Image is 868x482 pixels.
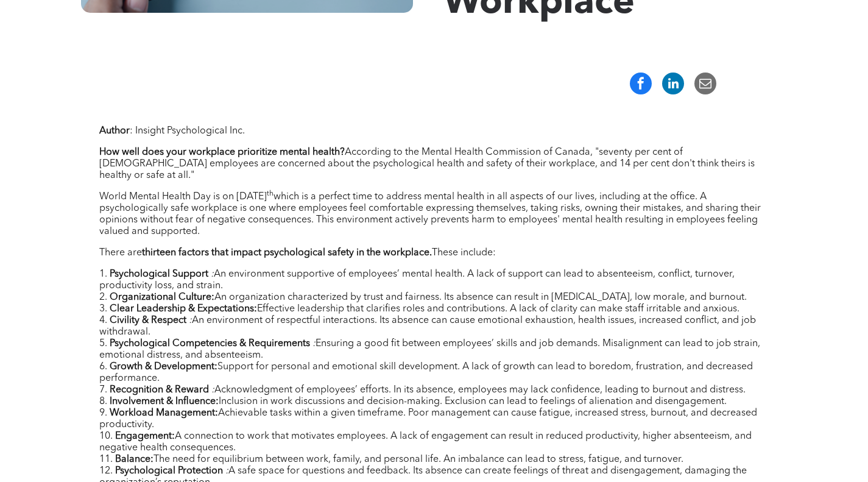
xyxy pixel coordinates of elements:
p: World Mental Health Day is on [DATE] which is a perfect time to address mental health in all aspe... [99,191,769,238]
li: The need for equilibrium between work, family, and personal life. An imbalance can lead to stress... [99,454,769,466]
li: Effective leadership that clarifies roles and contributions. A lack of clarity can make staff irr... [99,303,769,315]
li: Support for personal and emotional skill development. A lack of growth can lead to boredom, frust... [99,361,769,385]
b: How well does your workplace prioritize mental health? [99,147,345,157]
b: Workload Management: [110,408,218,418]
p: There are These include: [99,247,769,259]
p: : Insight Psychological Inc. [99,126,769,137]
em: : [225,466,228,476]
b: Author [99,126,130,136]
em: : [211,385,214,395]
em: : [312,339,316,349]
li: Achievable tasks within a given timeframe. Poor management can cause fatigue, increased stress, b... [99,408,769,431]
li: An environment of respectful interactions. Its absence can cause emotional exhaustion, health iss... [99,315,769,338]
b: Growth & Development: [110,362,217,372]
li: Inclusion in work discussions and decision-making. Exclusion can lead to feelings of alienation a... [99,396,769,408]
em: : [211,269,214,279]
li: A connection to work that motivates employees. A lack of engagement can result in reduced product... [99,431,769,454]
b: Psychological Competencies & Requirements [110,339,310,349]
sup: th [267,190,273,197]
b: Psychological Support [110,269,208,279]
li: An environment supportive of employees’ mental health. A lack of support can lead to absenteeism,... [99,269,769,292]
b: thirteen factors that impact psychological safety in the workplace. [142,248,432,258]
em: : [189,316,192,325]
b: Civility & Respect [110,316,186,325]
li: An organization characterized by trust and fairness. Its absence can result in [MEDICAL_DATA], lo... [99,292,769,303]
b: Organizational Culture: [110,292,214,302]
li: Acknowledgment of employees’ efforts. In its absence, employees may lack confidence, leading to b... [99,385,769,396]
b: Engagement: [115,431,175,441]
b: Involvement & Influence: [110,397,219,406]
p: According to the Mental Health Commission of Canada, "seventy per cent of [DEMOGRAPHIC_DATA] empl... [99,147,769,182]
b: Psychological Protection [115,466,223,476]
b: Balance: [115,455,153,464]
b: Clear Leadership & Expectations: [110,304,257,314]
b: Recognition & Reward [110,385,209,395]
li: Ensuring a good fit between employees’ skills and job demands. Misalignment can lead to job strai... [99,338,769,361]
